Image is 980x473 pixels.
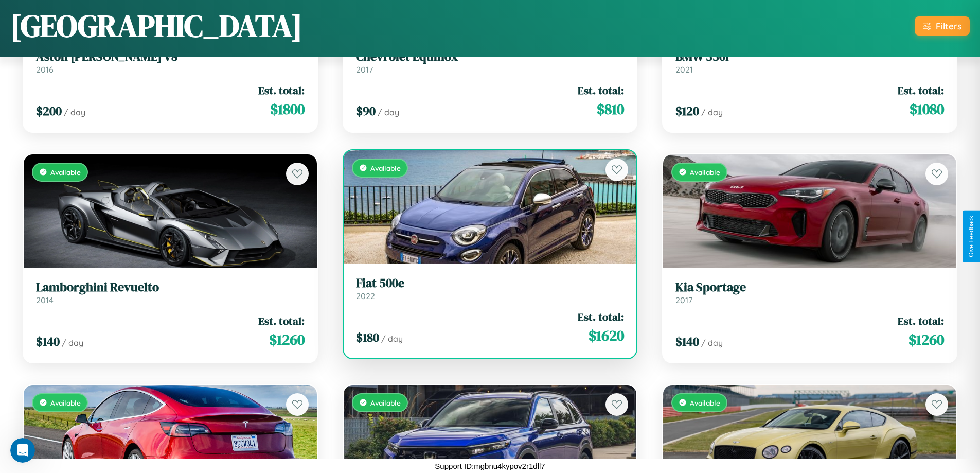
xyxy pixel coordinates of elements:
iframe: Intercom live chat [10,438,35,463]
span: $ 810 [597,99,624,119]
span: 2017 [675,295,692,305]
a: Fiat 500e2022 [356,276,625,301]
span: $ 1080 [910,99,944,119]
span: Available [370,398,401,407]
span: Available [690,168,720,177]
h3: BMW 330i [675,49,944,64]
span: 2022 [356,291,375,301]
span: Available [50,168,81,177]
span: Est. total: [258,83,305,98]
h3: Kia Sportage [675,280,944,295]
h3: Lamborghini Revuelto [36,280,305,295]
span: 2016 [36,64,54,75]
h3: Chevrolet Equinox [356,49,625,64]
div: Give Feedback [968,216,975,257]
span: / day [701,338,723,348]
span: 2014 [36,295,54,305]
button: Filters [915,16,970,36]
h3: Fiat 500e [356,276,625,291]
span: $ 1800 [270,99,305,119]
span: $ 1260 [908,329,944,350]
div: Filters [936,21,961,31]
span: $ 140 [675,333,699,350]
span: Est. total: [578,309,624,324]
span: 2017 [356,64,373,75]
span: Est. total: [258,313,305,328]
span: 2021 [675,64,693,75]
p: Support ID: mgbnu4kypov2r1dll7 [435,459,545,473]
h1: [GEOGRAPHIC_DATA] [10,5,302,47]
a: BMW 330i2021 [675,49,944,75]
span: $ 200 [36,102,62,119]
h3: Aston [PERSON_NAME] V8 [36,49,305,64]
span: $ 180 [356,329,379,346]
span: Est. total: [898,313,944,328]
span: / day [701,107,723,117]
span: $ 90 [356,102,376,119]
span: Est. total: [578,83,624,98]
span: $ 1260 [269,329,305,350]
span: / day [64,107,85,117]
span: Available [370,164,401,172]
span: / day [381,334,403,344]
a: Lamborghini Revuelto2014 [36,280,305,305]
span: Available [50,398,81,407]
span: $ 140 [36,333,60,350]
a: Aston [PERSON_NAME] V82016 [36,49,305,75]
a: Kia Sportage2017 [675,280,944,305]
span: $ 1620 [589,325,624,346]
span: $ 120 [675,102,699,119]
a: Chevrolet Equinox2017 [356,49,625,75]
span: Est. total: [898,83,944,98]
span: Available [690,398,720,407]
span: / day [378,107,399,117]
span: / day [62,338,83,348]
